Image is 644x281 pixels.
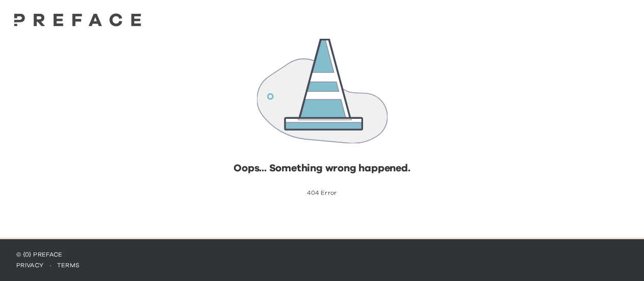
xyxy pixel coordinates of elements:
img: Preface Logo [9,12,146,27]
span: · [44,262,57,268]
p: © {0} Preface [16,250,628,259]
p: 404 Error [307,189,337,197]
a: privacy [16,262,44,268]
a: terms [57,262,80,268]
p: Oops... Something wrong happened. [234,161,410,190]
